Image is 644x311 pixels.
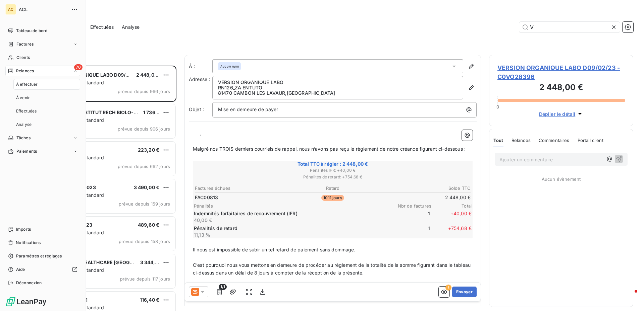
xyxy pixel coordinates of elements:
[195,185,286,192] th: Factures échues
[5,4,16,15] div: AC
[16,226,31,232] span: Imports
[16,55,30,61] span: Clients
[193,262,472,276] span: C’est pourquoi nous vous mettons en demeure de procéder au règlement de la totalité de la somme f...
[431,203,472,209] span: Total
[16,41,34,47] span: Factures
[220,64,239,69] em: Aucun nom
[321,195,344,201] span: 1011 jours
[140,259,166,265] span: 3 344,40 €
[47,109,184,115] span: NUTRISANTE INSTITUT RECH BIOLO-HAVEA COMMERCIAL
[218,106,278,112] span: Mise en demeure de payer
[497,63,625,81] span: VERSION ORGANIQUE LABO D09/02/23 - C0VO28396
[194,217,388,224] p: 40,00 €
[5,264,80,275] a: Aide
[193,247,356,252] span: Il nous est impossible de subir un tel retard de paiement sans dommage.
[194,225,388,232] p: Pénalités de retard
[621,288,637,304] iframe: Intercom live chat
[537,110,586,118] button: Déplier le détail
[194,167,472,173] span: Pénalités IFR : + 40,00 €
[287,185,378,192] th: Retard
[189,106,204,112] span: Objet :
[16,81,38,87] span: À effectuer
[120,276,170,282] span: prévue depuis 117 jours
[74,64,83,70] span: 70
[136,72,162,78] span: 2 448,00 €
[118,89,170,94] span: prévue depuis 966 jours
[391,203,431,209] span: Nbr de factures
[218,85,458,90] p: RN126_ZA ENTUTO
[90,24,114,30] span: Effectuées
[16,240,41,246] span: Notifications
[119,239,170,244] span: prévue depuis 158 jours
[189,76,210,82] span: Adresse :
[194,203,391,209] span: Pénalités
[496,104,499,109] span: 0
[138,147,159,153] span: 223,20 €
[47,72,140,78] span: VERSION ORGANIQUE LABO D09/02/23
[194,174,472,180] span: Pénalités de retard : + 754,68 €
[16,266,25,273] span: Aide
[512,138,531,143] span: Relances
[122,24,140,30] span: Analyse
[218,80,458,85] p: VERSION ORGANIQUE LABO
[539,110,576,118] span: Déplier le détail
[189,63,212,70] label: À :
[519,22,620,32] input: Rechercher
[16,135,31,141] span: Tâches
[219,284,227,290] span: 1/1
[16,253,62,259] span: Paramètres et réglages
[16,28,47,34] span: Tableau de bord
[218,90,458,96] p: 81470 CAMBON LES LAVAUR , [GEOGRAPHIC_DATA]
[431,225,472,238] span: + 754,68 €
[140,297,159,303] span: 116,40 €
[119,201,170,207] span: prévue depuis 159 jours
[118,126,170,132] span: prévue depuis 906 jours
[47,259,164,265] span: SOLVENTUM -HEALTHCARE [GEOGRAPHIC_DATA]
[16,148,37,154] span: Paiements
[578,138,603,143] span: Portail client
[16,95,30,101] span: À venir
[452,287,477,297] button: Envoyer
[493,138,503,143] span: Tout
[16,280,42,286] span: Déconnexion
[497,81,625,95] h3: 2 448,00 €
[539,138,570,143] span: Commentaires
[390,225,430,238] span: 1
[16,122,32,128] span: Analyse
[200,131,201,136] span: ,
[194,210,388,217] p: Indemnités forfaitaires de recouvrement (IFR)
[118,164,170,169] span: prévue depuis 662 jours
[5,296,47,307] img: Logo LeanPay
[32,66,176,311] div: grid
[194,161,472,167] span: Total TTC à régler : 2 448,00 €
[195,194,218,201] span: FAC00813
[542,176,581,182] span: Aucun évènement
[134,184,160,190] span: 3 490,00 €
[138,222,159,228] span: 489,60 €
[16,108,37,114] span: Effectuées
[16,68,34,74] span: Relances
[431,210,472,224] span: + 40,00 €
[390,210,430,224] span: 1
[379,185,471,192] th: Solde TTC
[19,7,67,12] span: ACL
[143,109,168,115] span: 1 736,40 €
[193,146,466,152] span: Malgré nos TROIS derniers courriels de rappel, nous n’avons pas reçu le règlement de notre créanc...
[194,232,388,238] p: 11,13 %
[379,194,471,201] td: 2 448,00 €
